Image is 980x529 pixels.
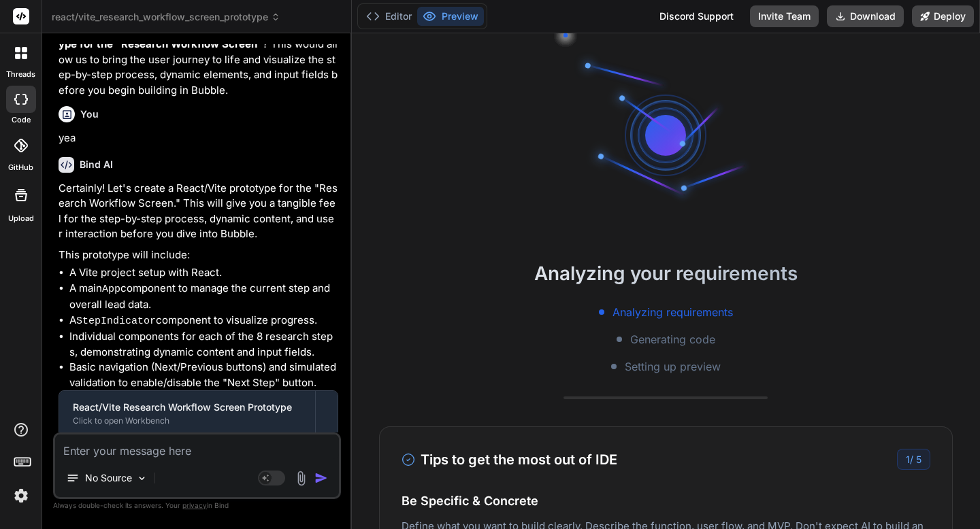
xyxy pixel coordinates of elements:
label: Upload [8,213,34,224]
div: Click to open Workbench [73,415,301,426]
button: Preview [417,7,484,26]
button: React/Vite Research Workflow Screen PrototypeClick to open Workbench [59,391,315,436]
h3: Tips to get the most out of IDE [402,449,617,470]
span: privacy [182,501,207,509]
button: Deploy [912,5,974,27]
label: GitHub [8,162,33,173]
h6: You [80,107,99,121]
img: icon [314,471,328,485]
img: Pick Models [136,473,148,484]
span: 1 [906,454,910,465]
li: A Vite project setup with React. [69,265,338,281]
span: 5 [916,454,921,465]
h4: Be Specific & Concrete [402,492,930,510]
button: Invite Team [750,5,819,27]
span: Setting up preview [625,358,721,375]
div: Discord Support [651,5,742,27]
p: Certainly! Let's create a React/Vite prototype for the "Research Workflow Screen." This will give... [59,181,338,242]
p: This prototype will include: [59,248,338,263]
p: yea [59,131,338,146]
p: Always double-check its answers. Your in Bind [53,499,341,512]
span: Generating code [630,331,715,347]
code: StepIndicator [76,315,156,327]
h6: Bind AI [80,158,113,171]
button: Download [827,5,904,27]
div: React/Vite Research Workflow Screen Prototype [73,400,301,414]
li: A component to visualize progress. [69,313,338,330]
div: / [897,449,930,470]
p: Would you like me to start by creating a ? This would allow us to bring the user journey to life ... [59,22,338,99]
label: code [12,114,31,126]
li: Basic navigation (Next/Previous buttons) and simulated validation to enable/disable the "Next Ste... [69,360,338,390]
span: Analyzing requirements [612,304,733,320]
label: threads [6,69,35,80]
button: Editor [361,7,417,26]
img: attachment [293,471,309,486]
li: Individual components for each of the 8 research steps, demonstrating dynamic content and input f... [69,329,338,360]
h2: Analyzing your requirements [352,259,980,288]
li: A main component to manage the current step and overall lead data. [69,281,338,313]
span: react/vite_research_workflow_screen_prototype [52,10,280,24]
code: App [102,284,120,295]
p: No Source [85,471,132,485]
img: settings [10,484,33,507]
